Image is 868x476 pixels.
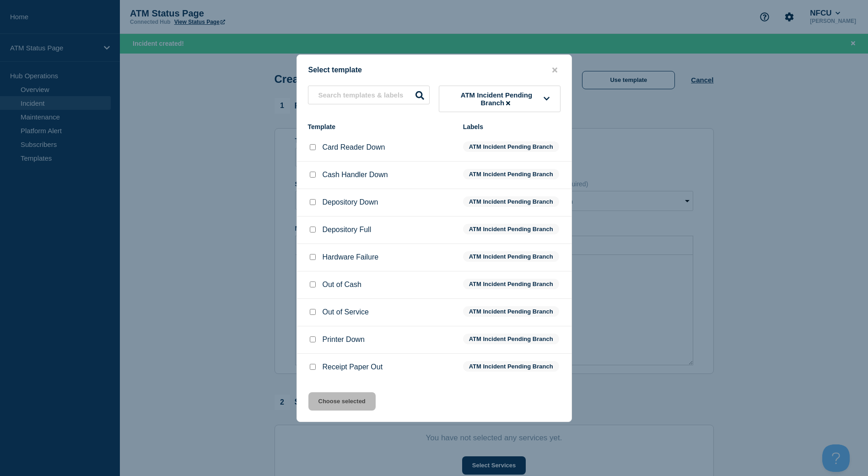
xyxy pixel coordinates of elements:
[463,306,559,317] span: ATM Incident Pending Branch
[449,91,544,107] span: ATM Incident Pending Branch
[463,224,559,234] span: ATM Incident Pending Branch
[323,335,365,344] p: Printer Down
[310,254,316,260] input: Hardware Failure checkbox
[439,86,561,112] button: ATM Incident Pending Branch
[463,169,559,179] span: ATM Incident Pending Branch
[310,281,316,287] input: Out of Cash checkbox
[310,172,316,178] input: Cash Handler Down checkbox
[297,66,571,75] div: Select template
[308,86,430,104] input: Search templates & labels
[323,171,388,179] p: Cash Handler Down
[323,253,379,261] p: Hardware Failure
[463,361,559,372] span: ATM Incident Pending Branch
[463,334,559,344] span: ATM Incident Pending Branch
[463,123,561,130] div: Labels
[310,364,316,370] input: Receipt Paper Out checkbox
[550,66,560,75] button: close button
[463,196,559,207] span: ATM Incident Pending Branch
[323,198,378,206] p: Depository Down
[308,392,376,411] button: Choose selected
[323,226,372,234] p: Depository Full
[463,279,559,289] span: ATM Incident Pending Branch
[323,281,361,289] p: Out of Cash
[310,227,316,233] input: Depository Full checkbox
[323,143,385,151] p: Card Reader Down
[323,363,383,371] p: Receipt Paper Out
[310,144,316,150] input: Card Reader Down checkbox
[463,251,559,262] span: ATM Incident Pending Branch
[310,309,316,315] input: Out of Service checkbox
[310,336,316,342] input: Printer Down checkbox
[310,199,316,205] input: Depository Down checkbox
[323,308,369,316] p: Out of Service
[308,123,454,130] div: Template
[463,141,559,152] span: ATM Incident Pending Branch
